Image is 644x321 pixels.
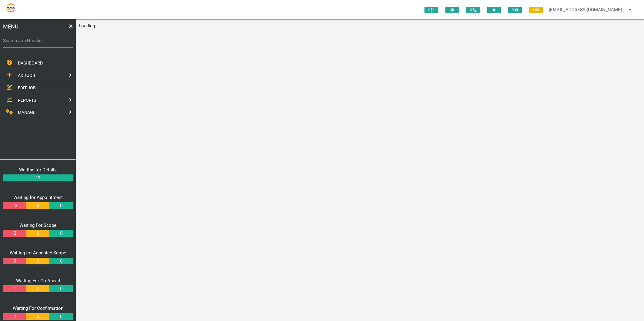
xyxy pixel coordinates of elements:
span: ADD JOB [18,73,35,78]
a: 0 [26,202,49,209]
span: MANAGE [18,110,35,115]
a: 0 [49,202,72,209]
main: Loading [76,19,644,32]
a: 0 [49,313,72,320]
label: Search Job Number [3,37,73,44]
img: s3file [6,3,16,13]
a: 0 [49,230,72,237]
a: 9 [3,258,26,265]
a: 0 [26,258,49,265]
a: 2 [3,230,26,237]
span: MENU [3,22,18,31]
span: DASHBOARD [18,61,43,65]
a: 0 [26,285,49,292]
a: 0 [49,258,72,265]
a: Waiting for Accepted Scope [10,250,66,256]
a: Waiting For Scope [19,223,56,228]
a: 0 [26,230,49,237]
span: 0 [424,7,438,13]
span: 0 [466,7,480,13]
a: 1 [3,285,26,292]
span: EDIT JOB [18,85,36,90]
a: Waiting for Appointment [13,195,63,200]
a: 0 [49,285,72,292]
a: Waiting for Details [19,167,57,173]
span: REPORTS [18,98,36,102]
a: 13 [3,202,26,209]
span: 1 [529,7,543,13]
a: Waiting For Go Ahead [16,278,60,283]
a: Waiting For Confirmation [13,306,63,311]
a: 12 [3,174,73,181]
a: 2 [3,313,26,320]
span: 0 [508,7,522,13]
a: 0 [26,313,49,320]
